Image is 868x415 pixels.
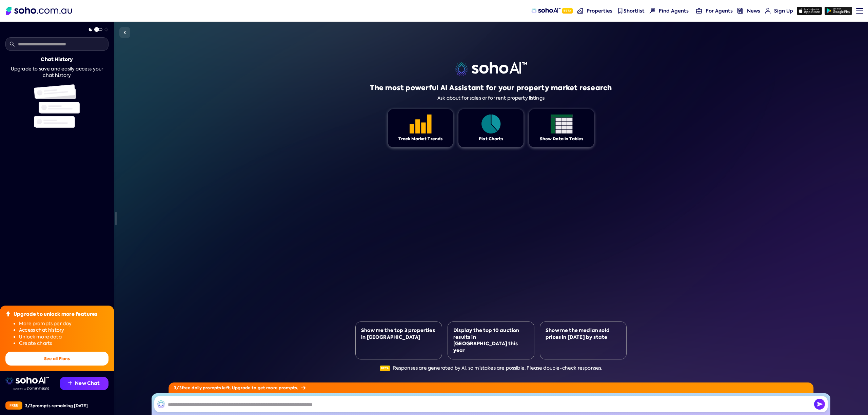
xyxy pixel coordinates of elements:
img: SohoAI logo black [157,400,165,408]
span: News [747,7,760,14]
span: For Agents [706,7,733,14]
img: Chat history illustration [34,84,80,128]
div: Chat History [41,56,73,63]
img: Upgrade icon [5,311,11,316]
img: Recommendation icon [68,381,72,385]
div: Track Market Trends [398,136,443,142]
div: Show Data in Tables [540,136,584,142]
div: Show me the top 3 properties in [GEOGRAPHIC_DATA] [361,327,436,340]
div: Plot Charts [479,136,503,142]
img: Arrow icon [301,386,305,390]
span: Properties [587,7,612,14]
img: Find agents icon [650,8,655,14]
img: for-agents-nav icon [765,8,771,14]
span: Shortlist [624,7,645,14]
img: news-nav icon [737,8,743,14]
button: New Chat [60,377,108,390]
img: Sidebar toggle icon [121,28,129,37]
li: Create charts [19,340,108,347]
img: google-play icon [825,7,852,15]
div: Upgrade to unlock more features [14,311,97,318]
button: See all Plans [5,352,108,366]
img: Send icon [814,399,825,410]
div: Show me the median sold prices in [DATE] by state [546,327,621,340]
img: Feature 1 icon [410,115,432,133]
div: 3 / 3 prompts remaining [DATE] [25,403,88,409]
img: Feature 1 icon [480,115,502,133]
img: shortlist-nav icon [617,8,623,14]
span: Beta [380,366,390,371]
div: Upgrade to save and easily access your chat history [5,66,108,79]
img: sohoAI logo [531,8,560,14]
span: Find Agents [659,7,689,14]
span: Sign Up [774,7,793,14]
img: properties-nav icon [577,8,583,14]
img: Soho Logo [6,7,72,15]
li: Access chat history [19,327,108,334]
img: Feature 1 icon [551,115,573,133]
button: Send [814,399,825,410]
div: Free [5,401,22,410]
h1: The most powerful AI Assistant for your property market research [370,83,612,92]
img: for-agents-nav icon [696,8,702,14]
li: Unlock more data [19,334,108,340]
div: Responses are generated by AI, so mistakes are possible. Please double-check responses. [380,365,603,372]
img: app-store icon [797,7,822,15]
div: Ask about for sales or for rent property listings [437,95,545,101]
div: 3 / 3 free daily prompts left. Upgrade to get more prompts. [169,382,813,393]
img: Data provided by Domain Insight [14,387,49,390]
li: More prompts per day [19,320,108,327]
img: sohoai logo [5,377,49,385]
img: sohoai logo [455,62,527,76]
span: Beta [562,8,573,14]
div: Display the top 10 auction results in [GEOGRAPHIC_DATA] this year [453,327,529,354]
